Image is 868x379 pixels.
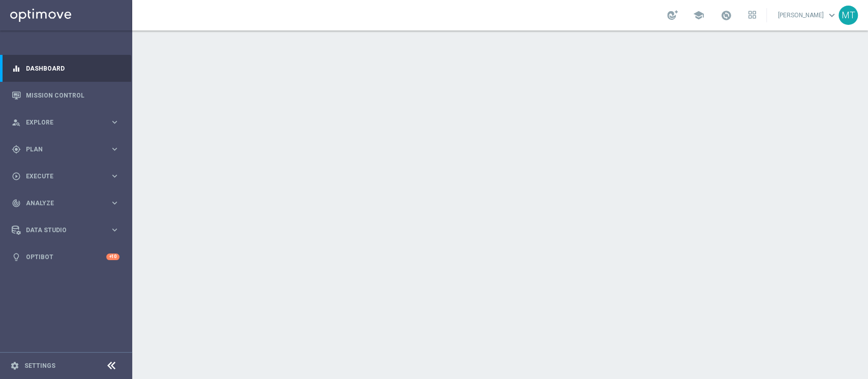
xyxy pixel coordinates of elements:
i: lightbulb [12,252,21,262]
button: lightbulb Optibot +10 [11,253,120,261]
i: gps_fixed [12,145,21,154]
a: Mission Control [26,82,119,109]
a: Optibot [26,243,106,270]
div: MT [839,6,858,25]
i: play_circle_outline [12,172,21,181]
span: Analyze [26,200,110,206]
div: Optibot [12,243,119,270]
i: person_search [12,118,21,127]
i: keyboard_arrow_right [110,198,119,208]
div: Analyze [12,199,110,208]
span: Execute [26,173,110,179]
button: Mission Control [11,91,120,100]
div: +10 [106,254,119,260]
i: keyboard_arrow_right [110,171,119,181]
div: Mission Control [12,82,119,109]
span: Data Studio [26,227,110,233]
span: Explore [26,119,110,125]
span: school [693,10,704,21]
button: gps_fixed Plan keyboard_arrow_right [11,145,120,153]
div: Data Studio [12,226,110,235]
span: Plan [26,146,110,152]
button: Data Studio keyboard_arrow_right [11,226,120,234]
button: track_changes Analyze keyboard_arrow_right [11,199,120,207]
a: [PERSON_NAME]keyboard_arrow_down [777,8,839,23]
i: keyboard_arrow_right [110,144,119,154]
div: Dashboard [12,55,119,82]
a: Dashboard [26,55,119,82]
i: keyboard_arrow_right [110,117,119,127]
button: person_search Explore keyboard_arrow_right [11,118,120,127]
span: keyboard_arrow_down [826,10,837,21]
i: equalizer [12,64,21,73]
i: settings [10,361,19,370]
i: keyboard_arrow_right [110,225,119,235]
button: equalizer Dashboard [11,65,120,73]
div: Execute [12,172,110,181]
div: Explore [12,118,110,127]
a: Settings [24,363,55,369]
i: track_changes [12,199,21,208]
div: Plan [12,145,110,154]
button: play_circle_outline Execute keyboard_arrow_right [11,172,120,180]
